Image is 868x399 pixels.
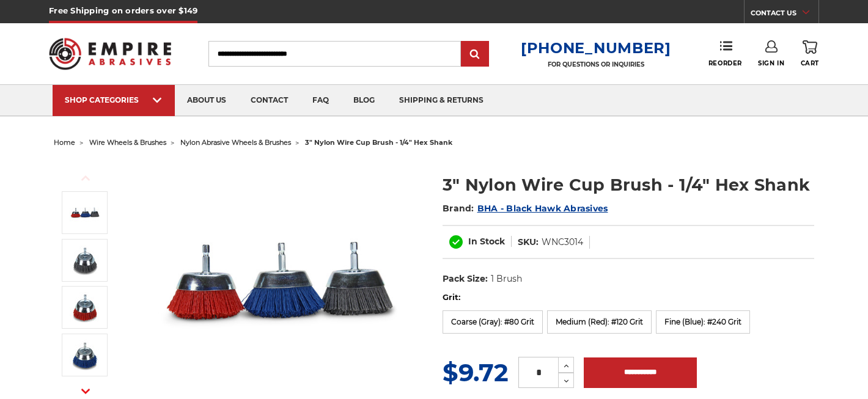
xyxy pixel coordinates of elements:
dt: SKU: [518,236,539,249]
a: wire wheels & brushes [89,138,166,147]
span: 3" nylon wire cup brush - 1/4" hex shank [305,138,452,147]
a: Cart [801,40,819,67]
img: Empire Abrasives [49,30,171,78]
h1: 3" Nylon Wire Cup Brush - 1/4" Hex Shank [443,173,814,197]
img: 3" Nylon Wire Cup Brush - 1/4" Hex Shank [70,197,100,228]
button: Previous [71,165,100,191]
dt: Pack Size: [443,273,488,285]
span: $9.72 [443,357,509,387]
span: Brand: [443,203,474,214]
dd: WNC3014 [542,236,583,249]
a: about us [175,85,238,116]
a: [PHONE_NUMBER] [521,39,671,57]
a: Reorder [708,40,742,67]
div: SHOP CATEGORIES [65,95,163,104]
a: BHA - Black Hawk Abrasives [477,203,608,214]
a: home [54,138,75,147]
img: 3" Nylon Wire Cup Brush - 1/4" Hex Shank [70,292,100,323]
span: Sign In [758,59,784,67]
p: FOR QUESTIONS OR INQUIRIES [521,60,671,68]
a: shipping & returns [387,85,496,116]
a: nylon abrasive wheels & brushes [180,138,291,147]
a: faq [300,85,341,116]
span: Reorder [708,59,742,67]
span: Cart [801,59,819,67]
dd: 1 Brush [491,273,522,285]
a: contact [238,85,300,116]
img: 3" Nylon Wire Cup Brush - 1/4" Hex Shank [70,340,100,370]
a: blog [341,85,387,116]
a: CONTACT US [751,6,818,23]
span: In Stock [468,236,505,247]
img: 3" Nylon Wire Cup Brush - 1/4" Hex Shank [70,245,100,276]
input: Submit [463,42,487,67]
label: Grit: [443,291,814,304]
